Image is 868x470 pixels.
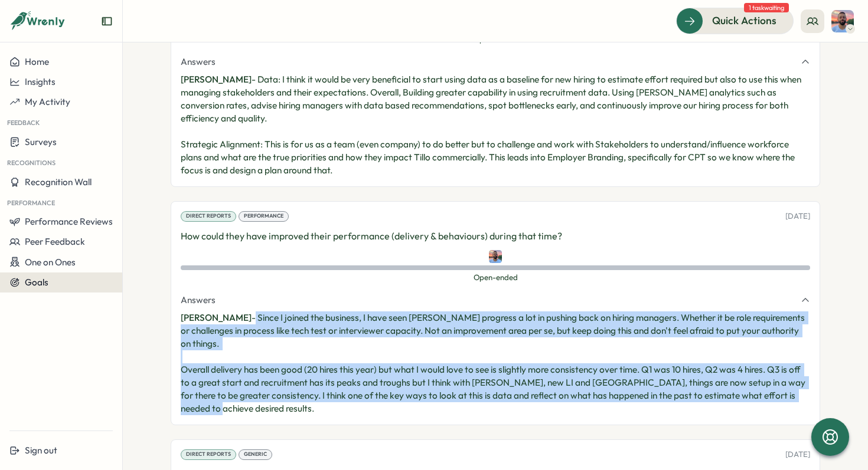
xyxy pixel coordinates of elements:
[712,13,776,28] span: Quick Actions
[181,311,810,415] p: - Since I joined the business, I have seen [PERSON_NAME] progress a lot in pushing back on hiring...
[239,211,289,222] div: Performance
[181,55,810,68] button: Answers
[25,216,113,227] span: Performance Reviews
[101,15,113,27] button: Expand sidebar
[25,236,85,247] span: Peer Feedback
[181,312,252,323] span: [PERSON_NAME]
[744,3,789,12] span: 1 task waiting
[181,294,810,307] button: Answers
[181,294,216,307] span: Answers
[676,8,794,34] button: Quick Actions
[785,449,810,460] p: [DATE]
[25,76,56,87] span: Insights
[25,136,57,147] span: Surveys
[489,250,502,263] img: Jack Stockton
[785,211,810,222] p: [DATE]
[25,56,49,67] span: Home
[181,449,236,460] div: Direct Reports
[181,55,216,68] span: Answers
[25,96,70,107] span: My Activity
[25,445,57,456] span: Sign out
[831,10,854,32] img: Jack Stockton
[181,73,810,177] p: - Data: I think it would be very beneficial to start using data as a baseline for new hiring to e...
[25,257,76,268] span: One on Ones
[25,176,92,188] span: Recognition Wall
[181,211,236,222] div: Direct Reports
[181,229,810,244] p: How could they have improved their performance (delivery & behaviours) during that time?
[239,449,272,460] div: Generic
[181,272,810,283] span: Open-ended
[25,277,48,288] span: Goals
[181,74,252,85] span: [PERSON_NAME]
